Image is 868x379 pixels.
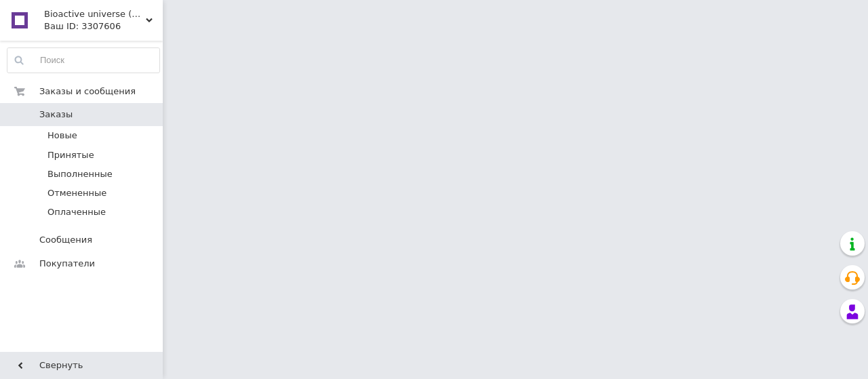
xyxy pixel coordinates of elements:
span: Новые [47,129,77,142]
div: Ваш ID: 3307606 [44,20,163,33]
span: Отмененные [47,187,106,199]
span: Bioactive universe (Биоактив Юниверс) [44,8,146,20]
span: Выполненные [47,168,113,180]
span: Заказы [39,108,73,121]
span: Принятые [47,149,94,161]
span: Оплаченные [47,206,106,218]
span: Сообщения [39,234,92,246]
span: Заказы и сообщения [39,85,136,98]
span: Покупатели [39,258,95,270]
input: Поиск [7,48,159,73]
